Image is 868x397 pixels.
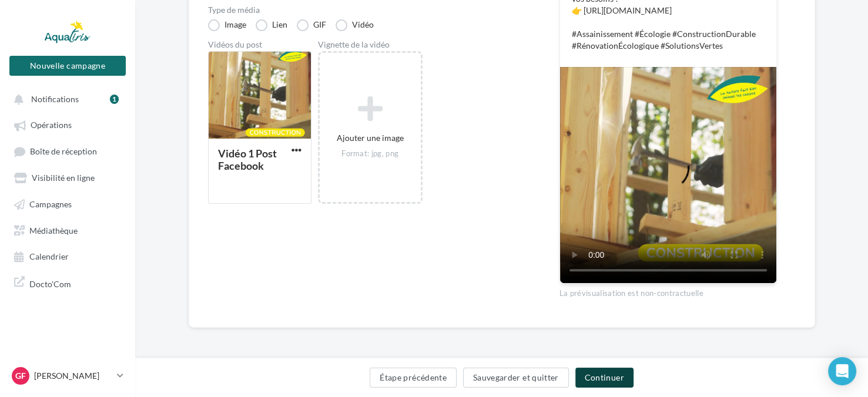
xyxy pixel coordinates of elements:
a: Visibilité en ligne [7,167,128,188]
button: Sauvegarder et quitter [463,368,569,388]
div: 1 [110,95,119,104]
span: Boîte de réception [30,146,97,156]
a: Docto'Com [7,271,128,294]
a: Campagnes [7,193,128,214]
a: Opérations [7,114,128,135]
label: Type de média [208,6,522,14]
div: Vidéos du post [208,41,311,49]
label: GIF [297,19,326,31]
label: Vidéo [336,19,374,31]
label: Image [208,19,246,31]
button: Étape précédente [370,368,457,388]
label: Lien [256,19,287,31]
span: Notifications [31,94,79,104]
span: Calendrier [29,251,69,261]
button: Notifications 1 [7,88,123,109]
button: Nouvelle campagne [9,56,126,76]
div: Open Intercom Messenger [828,357,856,385]
div: Vidéo 1 Post Facebook [218,147,277,172]
span: Visibilité en ligne [32,173,95,183]
a: GF [PERSON_NAME] [9,365,126,387]
span: Docto'Com [29,276,71,290]
button: Continuer [575,368,634,388]
div: Vignette de la vidéo [318,41,423,49]
span: Campagnes [29,199,72,209]
span: Opérations [31,120,72,130]
a: Médiathèque [7,219,128,240]
span: GF [15,370,26,382]
span: Médiathèque [29,225,78,235]
p: [PERSON_NAME] [34,370,112,382]
div: La prévisualisation est non-contractuelle [559,284,777,299]
a: Boîte de réception [7,140,128,162]
a: Calendrier [7,245,128,266]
